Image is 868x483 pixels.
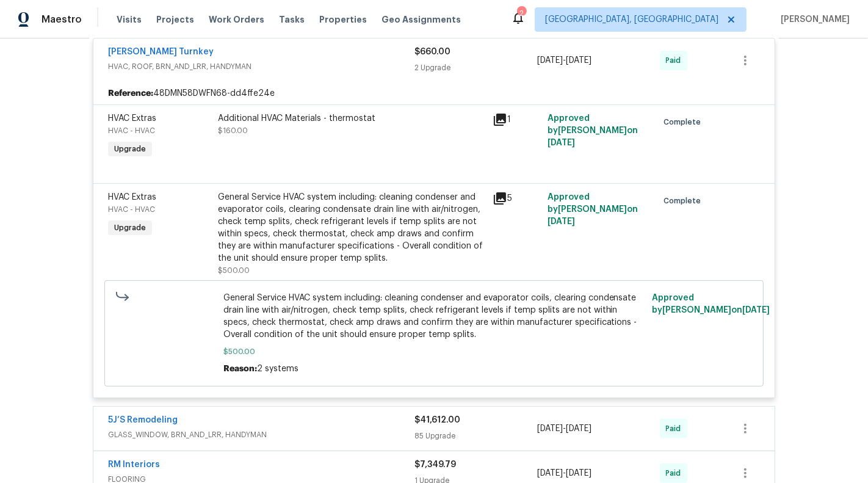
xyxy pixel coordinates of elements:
[108,114,156,123] span: HVAC Extras
[666,423,686,435] span: Paid
[548,217,575,226] span: [DATE]
[776,13,850,26] span: [PERSON_NAME]
[218,267,250,274] span: $500.00
[742,306,770,314] span: [DATE]
[566,424,591,433] span: [DATE]
[108,460,160,469] a: RM Interiors
[108,60,414,73] span: HVAC, ROOF, BRN_AND_LRR, HANDYMAN
[108,48,214,56] a: [PERSON_NAME] Turnkey
[537,423,591,435] span: -
[548,114,638,147] span: Approved by [PERSON_NAME] on
[109,143,151,155] span: Upgrade
[493,112,540,127] div: 1
[566,469,591,478] span: [DATE]
[223,365,257,373] span: Reason:
[382,13,461,26] span: Geo Assignments
[108,416,178,424] a: 5J’S Remodeling
[537,54,591,67] span: -
[257,365,298,373] span: 2 systems
[548,139,575,147] span: [DATE]
[493,191,540,206] div: 5
[108,87,153,100] b: Reference:
[414,62,537,74] div: 2 Upgrade
[209,13,264,26] span: Work Orders
[108,206,155,213] span: HVAC - HVAC
[414,416,460,424] span: $41,612.00
[566,56,591,65] span: [DATE]
[652,294,770,314] span: Approved by [PERSON_NAME] on
[279,15,305,24] span: Tasks
[414,430,537,442] div: 85 Upgrade
[414,460,456,469] span: $7,349.79
[223,346,645,358] span: $500.00
[109,222,151,234] span: Upgrade
[218,191,485,264] div: General Service HVAC system including: cleaning condenser and evaporator coils, clearing condensa...
[42,13,82,26] span: Maestro
[537,56,563,65] span: [DATE]
[108,429,414,441] span: GLASS_WINDOW, BRN_AND_LRR, HANDYMAN
[666,54,686,67] span: Paid
[117,13,142,26] span: Visits
[108,193,156,202] span: HVAC Extras
[218,112,485,125] div: Additional HVAC Materials - thermostat
[548,193,638,226] span: Approved by [PERSON_NAME] on
[545,13,718,26] span: [GEOGRAPHIC_DATA], [GEOGRAPHIC_DATA]
[319,13,367,26] span: Properties
[537,467,591,479] span: -
[218,127,248,134] span: $160.00
[664,116,706,128] span: Complete
[156,13,194,26] span: Projects
[537,424,563,433] span: [DATE]
[517,7,526,20] div: 2
[414,48,450,56] span: $660.00
[537,469,563,478] span: [DATE]
[93,82,775,104] div: 48DMN58DWFN68-dd4ffe24e
[664,195,706,207] span: Complete
[223,292,645,341] span: General Service HVAC system including: cleaning condenser and evaporator coils, clearing condensa...
[666,467,686,479] span: Paid
[108,127,155,134] span: HVAC - HVAC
